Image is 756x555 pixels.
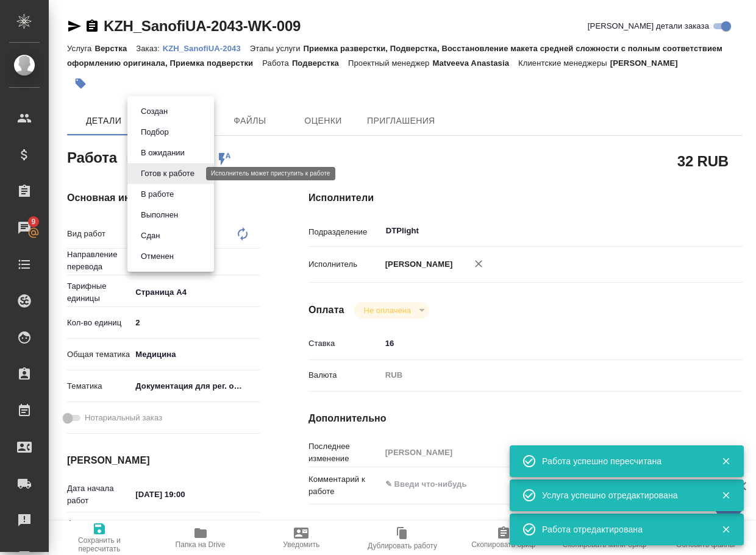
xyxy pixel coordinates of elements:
button: Сдан [137,229,163,242]
div: Услуга успешно отредактирована [542,489,703,501]
button: Закрыть [713,456,738,467]
button: В работе [137,188,177,201]
div: Работа успешно пересчитана [542,455,703,467]
button: Закрыть [713,490,738,501]
button: Отменен [137,250,177,263]
button: Создан [137,105,171,118]
button: В ожидании [137,146,188,160]
button: Закрыть [713,524,738,535]
button: Готов к работе [137,167,198,180]
button: Подбор [137,125,173,139]
button: Выполнен [137,208,182,222]
div: Работа отредактирована [542,523,703,536]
